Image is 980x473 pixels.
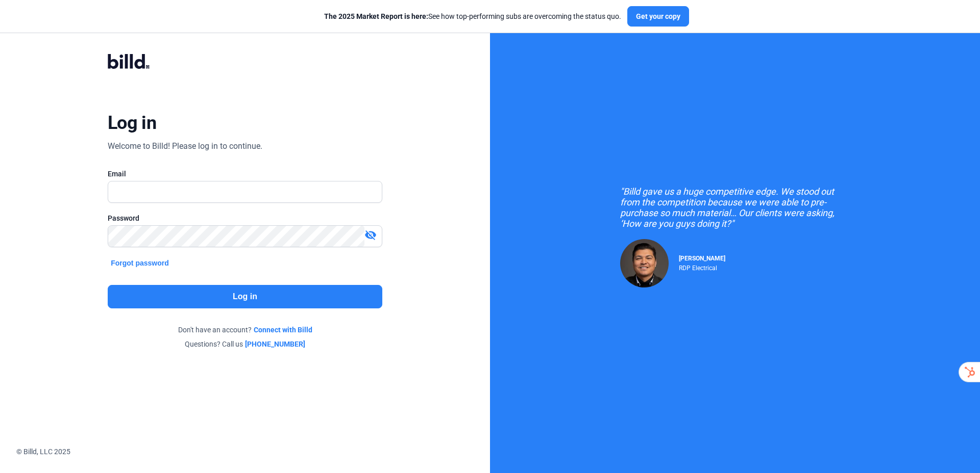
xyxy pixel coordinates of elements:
span: [PERSON_NAME] [679,255,725,262]
div: Log in [108,112,156,134]
a: Connect with Billd [254,325,312,335]
div: Email [108,169,382,179]
div: See how top-performing subs are overcoming the status quo. [324,11,621,21]
div: "Billd gave us a huge competitive edge. We stood out from the competition because we were able to... [620,186,850,229]
button: Forgot password [108,257,172,269]
button: Log in [108,285,382,308]
div: RDP Electrical [679,262,725,272]
div: Questions? Call us [108,339,382,349]
div: Welcome to Billd! Please log in to continue. [108,140,262,152]
img: Raul Pacheco [620,239,669,287]
mat-icon: visibility_off [364,229,377,241]
a: [PHONE_NUMBER] [245,339,305,349]
button: Get your copy [627,6,689,27]
div: Password [108,213,382,223]
div: Don't have an account? [108,325,382,335]
span: The 2025 Market Report is here: [324,12,428,20]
